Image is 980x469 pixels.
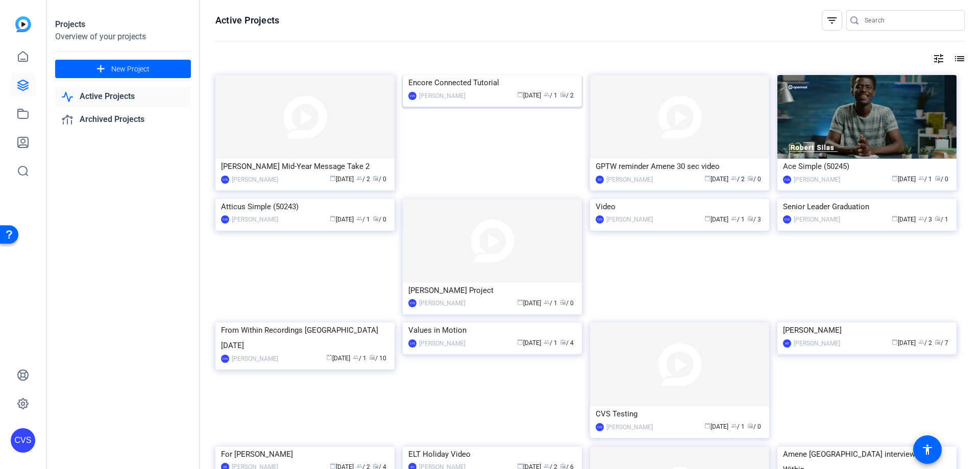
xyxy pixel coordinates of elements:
[544,339,557,347] span: / 1
[935,176,948,183] span: / 0
[704,423,710,429] span: calendar_today
[747,216,761,223] span: / 3
[596,159,764,174] div: GPTW reminder Amene 30 sec video
[918,215,924,221] span: group
[232,214,278,225] div: [PERSON_NAME]
[892,339,898,345] span: calendar_today
[353,354,359,360] span: group
[373,216,386,223] span: / 0
[517,92,541,99] span: [DATE]
[326,355,350,362] span: [DATE]
[596,176,604,184] div: EO
[596,215,604,224] div: CVS
[560,300,574,307] span: / 0
[373,215,379,221] span: radio
[794,175,840,185] div: [PERSON_NAME]
[560,92,574,99] span: / 2
[935,339,941,345] span: radio
[933,53,945,65] mat-icon: tune
[221,199,389,214] div: Atticus Simple (50243)
[794,338,840,349] div: [PERSON_NAME]
[369,354,375,360] span: radio
[596,406,764,422] div: CVS Testing
[356,215,362,221] span: group
[408,299,416,307] div: CVS
[111,64,150,75] span: New Project
[560,463,566,469] span: radio
[232,175,278,185] div: [PERSON_NAME]
[326,354,332,360] span: calendar_today
[330,216,354,223] span: [DATE]
[704,216,728,223] span: [DATE]
[783,215,791,224] div: CVS
[15,16,31,32] img: blue-gradient.svg
[356,463,362,469] span: group
[704,215,710,221] span: calendar_today
[826,14,838,27] mat-icon: filter_list
[232,354,278,364] div: [PERSON_NAME]
[935,216,948,223] span: / 1
[892,339,916,347] span: [DATE]
[330,175,336,181] span: calendar_today
[517,339,523,345] span: calendar_today
[330,463,336,469] span: calendar_today
[373,176,386,183] span: / 0
[55,18,191,31] div: Projects
[55,60,191,78] button: New Project
[892,175,898,181] span: calendar_today
[606,214,653,225] div: [PERSON_NAME]
[11,428,35,453] div: CVS
[419,91,465,101] div: [PERSON_NAME]
[731,423,737,429] span: group
[935,339,948,347] span: / 7
[408,339,416,348] div: CVS
[221,176,229,184] div: CVS
[606,175,653,185] div: [PERSON_NAME]
[783,323,951,338] div: [PERSON_NAME]
[221,323,389,353] div: From Within Recordings [GEOGRAPHIC_DATA] [DATE]
[55,31,191,43] div: Overview of your projects
[783,339,791,348] div: KR
[221,215,229,224] div: CVS
[596,423,604,431] div: CVS
[704,175,710,181] span: calendar_today
[783,199,951,214] div: Senior Leader Graduation
[921,443,934,456] mat-icon: accessibility
[544,92,557,99] span: / 1
[794,214,840,225] div: [PERSON_NAME]
[747,175,753,181] span: radio
[918,175,924,181] span: group
[517,463,523,469] span: calendar_today
[704,423,728,430] span: [DATE]
[865,14,957,27] input: Search
[892,176,916,183] span: [DATE]
[517,91,523,97] span: calendar_today
[221,355,229,363] div: CVS
[892,216,916,223] span: [DATE]
[918,216,932,223] span: / 3
[704,176,728,183] span: [DATE]
[330,215,336,221] span: calendar_today
[731,423,745,430] span: / 1
[373,175,379,181] span: radio
[731,215,737,221] span: group
[731,176,745,183] span: / 2
[544,463,550,469] span: group
[544,300,557,307] span: / 1
[731,216,745,223] span: / 1
[892,215,898,221] span: calendar_today
[408,283,576,298] div: [PERSON_NAME] Project
[408,75,576,90] div: Encore Connected Tutorial
[408,323,576,338] div: Values in Motion
[544,299,550,305] span: group
[94,63,107,76] mat-icon: add
[517,299,523,305] span: calendar_today
[221,447,389,462] div: For [PERSON_NAME]
[731,175,737,181] span: group
[369,355,386,362] span: / 10
[517,339,541,347] span: [DATE]
[747,423,761,430] span: / 0
[356,175,362,181] span: group
[606,422,653,432] div: [PERSON_NAME]
[55,109,191,130] a: Archived Projects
